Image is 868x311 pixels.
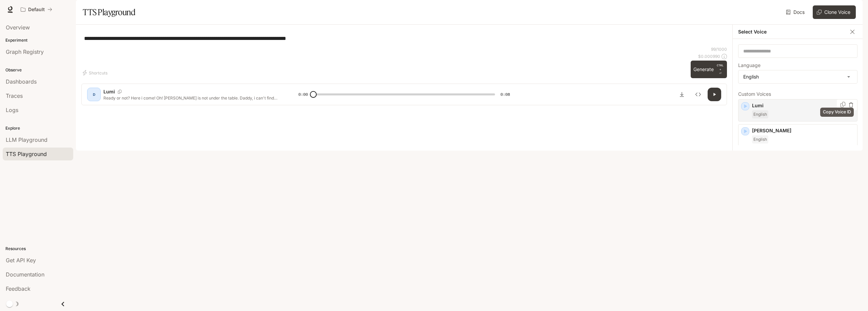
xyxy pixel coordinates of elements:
p: Lumi [103,88,115,95]
p: Lumi [752,102,854,109]
button: Copy Voice ID [115,90,124,94]
div: Copy Voice ID [820,108,854,117]
h1: TTS Playground [83,5,135,19]
button: Clone Voice [813,5,856,19]
button: GenerateCTRL +⏎ [691,61,727,78]
p: 99 / 1000 [711,46,727,52]
a: Docs [785,5,807,19]
div: D [88,89,99,100]
button: Inspect [691,88,705,101]
p: Language [738,63,761,68]
span: 0:08 [500,91,510,98]
p: [PERSON_NAME] [752,127,854,134]
button: All workspaces [18,3,55,16]
p: $ 0.000990 [698,53,720,59]
button: Shortcuts [81,67,110,78]
p: Custom Voices [738,92,857,96]
p: Ready or not? Here i come! Oh! [PERSON_NAME] is not under the table. Daddy, i can't find [PERSON_... [103,95,282,101]
p: CTRL + [716,63,724,71]
div: English [738,70,857,83]
button: Copy Voice ID [840,102,846,107]
span: English [752,135,768,143]
p: Default [28,7,45,13]
span: 0:00 [298,91,308,98]
span: English [752,110,768,118]
button: Download audio [675,88,689,101]
p: ⏎ [716,63,724,75]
